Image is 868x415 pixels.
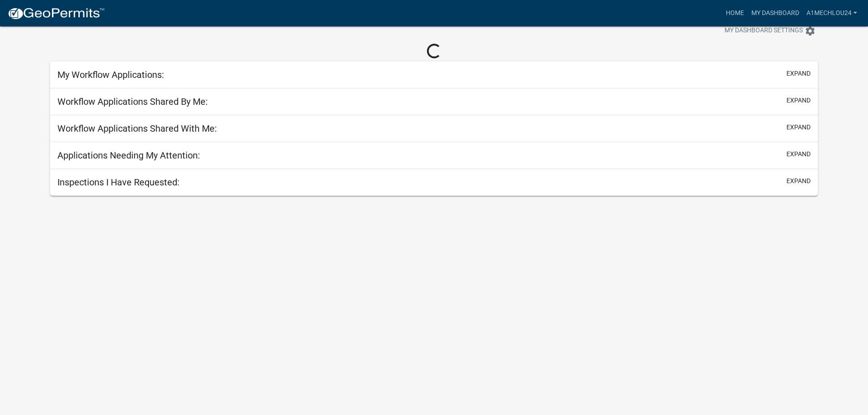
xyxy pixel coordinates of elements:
[57,123,217,134] h5: Workflow Applications Shared With Me:
[57,96,208,107] h5: Workflow Applications Shared By Me:
[805,26,816,36] i: settings
[786,96,811,105] button: expand
[786,123,811,132] button: expand
[748,5,803,22] a: My Dashboard
[722,5,748,22] a: Home
[717,22,823,40] button: My Dashboard Settingssettings
[786,69,811,78] button: expand
[803,5,861,22] a: A1MechLou24
[57,177,180,188] h5: Inspections I Have Requested:
[57,69,164,80] h5: My Workflow Applications:
[57,150,200,161] h5: Applications Needing My Attention:
[786,149,811,159] button: expand
[724,26,803,36] span: My Dashboard Settings
[786,176,811,186] button: expand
